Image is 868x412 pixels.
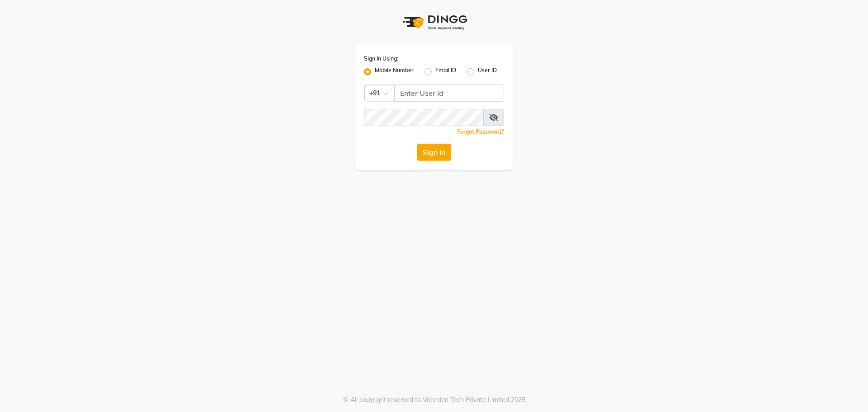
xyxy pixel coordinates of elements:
input: Username [394,84,504,102]
label: Email ID [435,66,456,77]
input: Username [364,109,484,126]
button: Sign In [417,144,451,161]
img: logo1.svg [398,9,470,36]
label: Mobile Number [375,66,414,77]
label: User ID [478,66,497,77]
a: Forgot Password? [457,128,504,135]
label: Sign In Using: [364,55,398,63]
